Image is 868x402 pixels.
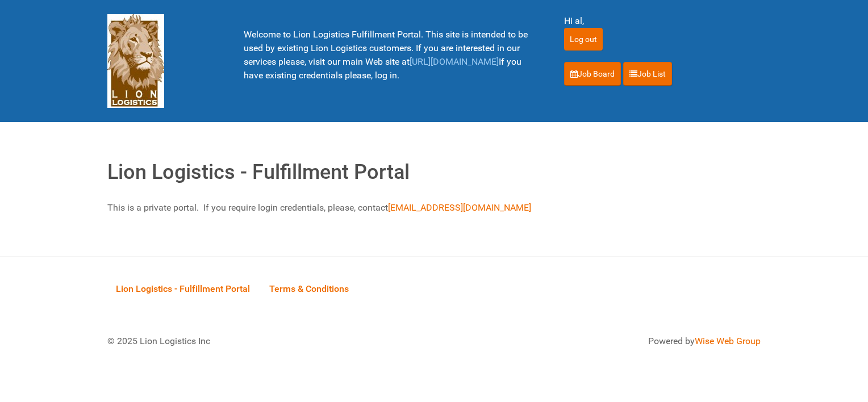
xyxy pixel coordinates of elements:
[107,201,761,215] p: This is a private portal. If you require login credentials, please, contact
[99,326,428,357] div: © 2025 Lion Logistics Inc
[116,283,250,294] span: Lion Logistics - Fulfillment Portal
[410,56,499,67] a: [URL][DOMAIN_NAME]
[564,28,603,51] input: Log out
[107,271,258,306] a: Lion Logistics - Fulfillment Portal
[269,283,349,294] span: Terms & Conditions
[695,336,761,346] a: Wise Web Group
[244,28,536,82] p: Welcome to Lion Logistics Fulfillment Portal. This site is intended to be used by existing Lion L...
[448,334,761,348] div: Powered by
[564,14,761,28] div: Hi al,
[107,55,164,66] a: Lion Logistics
[623,62,672,86] a: Job List
[564,62,621,86] a: Job Board
[107,14,164,108] img: Lion Logistics
[388,202,531,213] a: [EMAIL_ADDRESS][DOMAIN_NAME]
[261,271,357,306] a: Terms & Conditions
[107,157,761,187] h1: Lion Logistics - Fulfillment Portal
